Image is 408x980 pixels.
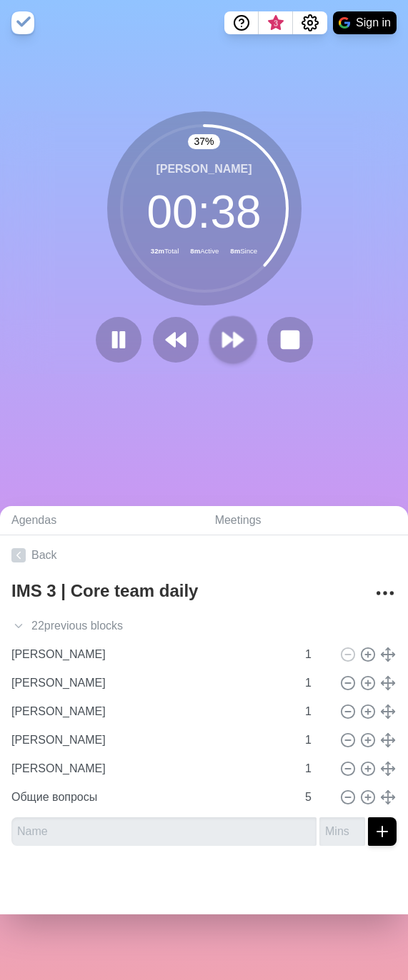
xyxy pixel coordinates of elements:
a: Meetings [204,506,408,535]
input: Mins [299,754,334,783]
input: Mins [299,669,334,697]
input: Mins [299,783,334,812]
img: timeblocks logo [11,11,34,34]
button: More [371,579,399,607]
span: 3 [270,18,282,29]
button: Help [224,11,259,34]
button: What’s new [259,11,293,34]
input: Name [6,669,297,697]
input: Name [6,697,297,726]
button: Settings [293,11,327,34]
input: Name [11,817,317,846]
span: s [117,617,123,635]
input: Mins [299,697,334,726]
input: Mins [299,640,334,669]
input: Name [6,726,297,754]
input: Name [6,783,297,812]
input: Mins [299,726,334,754]
input: Name [6,640,297,669]
button: Sign in [333,11,397,34]
input: Mins [319,817,365,846]
img: google logo [339,17,350,29]
input: Name [6,754,297,783]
